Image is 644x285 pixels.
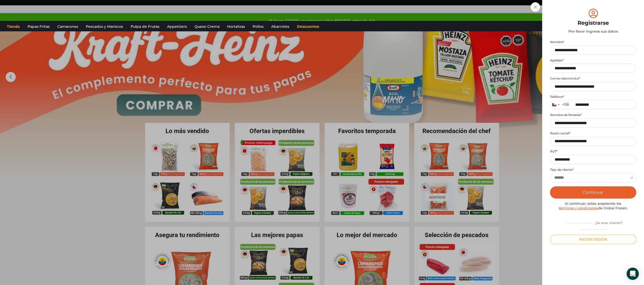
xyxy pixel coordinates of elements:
a: Camarones [55,22,81,31]
a: términos y condiciones [559,206,598,210]
a: Appetizers [165,22,189,31]
label: Correo electrónico [550,76,636,81]
label: Nombre de fantasía [550,113,636,117]
div: Open Intercom Messenger [627,268,639,280]
a: Queso Crema [192,22,222,31]
a: Pollos [250,22,266,31]
a: Descuentos [294,22,322,31]
label: Teléfono [550,95,636,99]
div: ¿Ya eres cliente? [550,219,636,232]
a: Papas Fritas [25,22,52,31]
a: Tienda [4,22,22,31]
a: Abarrotes [269,22,292,31]
label: Nombre [550,40,636,44]
div: +56 [562,102,569,107]
div: Registrarse [550,19,636,27]
button: Continuar [550,186,636,199]
a: Hortalizas [225,22,248,31]
label: Razón social [550,131,636,135]
label: Apellido [550,58,636,62]
a: Pulpa de Frutas [128,22,162,31]
button: Selected country [550,100,569,109]
div: Por favor ingrese sus datos [550,29,636,34]
div: Al continuar, estas aceptando los de Global Frozen. [550,201,636,211]
label: Tipo de cliente [550,168,636,172]
img: tabler-icon-user-circle.svg [587,8,599,19]
label: RUT [550,149,636,153]
button: Iniciar sesión [550,235,636,244]
a: Pescados y Mariscos [83,22,126,31]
